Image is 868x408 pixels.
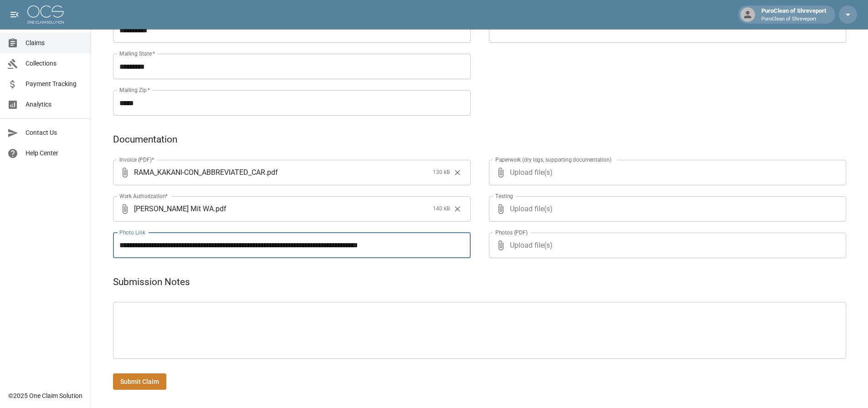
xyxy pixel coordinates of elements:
[26,148,83,158] span: Help Center
[8,391,82,400] div: © 2025 One Claim Solution
[758,6,830,23] div: PuroClean of Shreveport
[451,166,464,179] button: Clear
[761,15,826,23] p: PuroClean of Shreveport
[433,168,450,177] span: 130 kB
[495,229,528,236] label: Photos (PDF)
[5,5,24,24] button: open drawer
[495,156,611,163] label: Paperwork (dry logs, supporting documentation)
[113,373,166,390] button: Submit Claim
[26,59,83,68] span: Collections
[119,229,145,236] label: Photo Link
[433,204,450,214] span: 140 kB
[214,204,226,214] span: . pdf
[26,128,83,138] span: Contact Us
[134,204,214,214] span: [PERSON_NAME] Mit WA
[510,160,822,185] span: Upload file(s)
[265,167,278,178] span: . pdf
[26,100,83,109] span: Analytics
[119,192,168,200] label: Work Authorization*
[26,38,83,48] span: Claims
[451,202,464,216] button: Clear
[119,86,150,94] label: Mailing Zip
[26,79,83,89] span: Payment Tracking
[27,5,64,24] img: ocs-logo-white-transparent.png
[119,156,154,163] label: Invoice (PDF)*
[134,167,265,178] span: RAMA_KAKANI-CON_ABBREVIATED_CAR
[510,196,822,222] span: Upload file(s)
[495,192,513,200] label: Testing
[510,233,822,258] span: Upload file(s)
[119,50,155,57] label: Mailing State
